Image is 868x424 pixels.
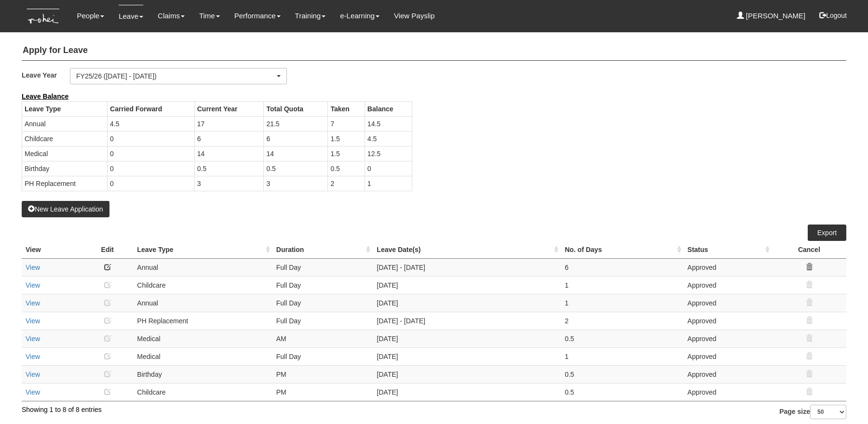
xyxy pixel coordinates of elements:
[684,383,772,401] td: Approved
[561,258,683,276] td: 6
[272,383,373,401] td: PM
[108,131,195,146] td: 0
[295,5,326,27] a: Training
[264,116,328,131] td: 21.5
[561,365,683,383] td: 0.5
[158,5,185,27] a: Claims
[373,365,561,383] td: [DATE]
[26,264,40,271] a: View
[561,294,683,312] td: 1
[373,294,561,312] td: [DATE]
[133,312,272,330] td: PH Replacement
[373,241,561,259] th: Leave Date(s) : activate to sort column ascending
[26,388,40,396] a: View
[22,241,81,259] th: View
[76,71,275,81] div: FY25/26 ([DATE] - [DATE])
[272,347,373,365] td: Full Day
[813,4,854,27] button: Logout
[373,276,561,294] td: [DATE]
[365,116,412,131] td: 14.5
[272,294,373,312] td: Full Day
[373,383,561,401] td: [DATE]
[808,225,846,241] a: Export
[684,365,772,383] td: Approved
[684,258,772,276] td: Approved
[26,335,40,343] a: View
[328,131,365,146] td: 1.5
[328,176,365,191] td: 2
[737,5,806,27] a: [PERSON_NAME]
[340,5,380,27] a: e-Learning
[373,258,561,276] td: [DATE] - [DATE]
[22,176,108,191] td: PH Replacement
[22,41,846,61] h4: Apply for Leave
[561,330,683,347] td: 0.5
[70,68,287,84] button: FY25/26 ([DATE] - [DATE])
[22,68,70,82] label: Leave Year
[561,241,683,259] th: No. of Days : activate to sort column ascending
[108,146,195,161] td: 0
[684,276,772,294] td: Approved
[272,241,373,259] th: Duration : activate to sort column ascending
[133,365,272,383] td: Birthday
[133,383,272,401] td: Childcare
[194,116,264,131] td: 17
[22,131,108,146] td: Childcare
[264,146,328,161] td: 14
[328,116,365,131] td: 7
[234,5,281,27] a: Performance
[272,258,373,276] td: Full Day
[561,312,683,330] td: 2
[264,176,328,191] td: 3
[133,276,272,294] td: Childcare
[394,5,435,27] a: View Payslip
[810,405,846,419] select: Page size
[22,146,108,161] td: Medical
[26,281,40,289] a: View
[561,347,683,365] td: 1
[328,101,365,116] th: Taken
[22,161,108,176] td: Birthday
[264,101,328,116] th: Total Quota
[684,330,772,347] td: Approved
[365,146,412,161] td: 12.5
[194,146,264,161] td: 14
[194,131,264,146] td: 6
[328,146,365,161] td: 1.5
[365,161,412,176] td: 0
[272,330,373,347] td: AM
[26,317,40,325] a: View
[22,201,109,217] button: New Leave Application
[108,176,195,191] td: 0
[22,116,108,131] td: Annual
[199,5,220,27] a: Time
[108,101,195,116] th: Carried Forward
[561,276,683,294] td: 1
[264,161,328,176] td: 0.5
[779,405,846,419] label: Page size
[108,116,195,131] td: 4.5
[373,330,561,347] td: [DATE]
[81,241,133,259] th: Edit
[22,93,68,100] b: Leave Balance
[119,5,143,27] a: Leave
[133,294,272,312] td: Annual
[194,161,264,176] td: 0.5
[684,312,772,330] td: Approved
[373,312,561,330] td: [DATE] - [DATE]
[365,176,412,191] td: 1
[365,101,412,116] th: Balance
[22,101,108,116] th: Leave Type
[264,131,328,146] td: 6
[194,176,264,191] td: 3
[272,312,373,330] td: Full Day
[133,330,272,347] td: Medical
[772,241,846,259] th: Cancel
[26,353,40,360] a: View
[561,383,683,401] td: 0.5
[272,365,373,383] td: PM
[133,347,272,365] td: Medical
[77,5,104,27] a: People
[684,294,772,312] td: Approved
[365,131,412,146] td: 4.5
